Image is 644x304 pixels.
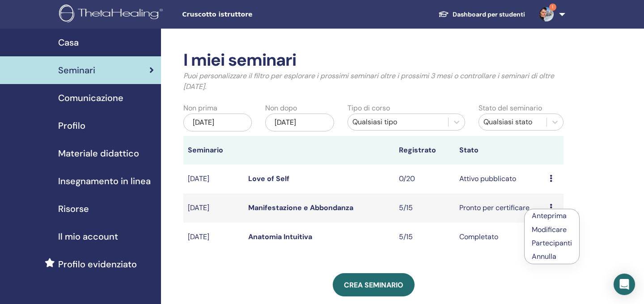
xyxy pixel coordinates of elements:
[58,119,85,132] span: Profilo
[532,225,567,234] a: Modificare
[58,202,89,215] span: Risorse
[183,103,217,114] label: Non prima
[532,211,567,220] a: Anteprima
[333,273,415,296] a: Crea seminario
[183,223,244,252] td: [DATE]
[483,117,542,127] div: Qualsiasi stato
[265,103,297,114] label: Non dopo
[58,230,118,243] span: Il mio account
[347,103,390,114] label: Tipo di corso
[58,147,139,160] span: Materiale didattico
[58,91,123,105] span: Comunicazione
[394,194,455,223] td: 5/15
[58,63,95,77] span: Seminari
[394,165,455,194] td: 0/20
[58,258,137,271] span: Profilo evidenziato
[438,10,449,18] img: graduation-cap-white.svg
[532,238,572,248] a: Partecipanti
[455,223,545,252] td: Completato
[532,251,572,262] p: Annulla
[344,280,403,290] span: Crea seminario
[352,117,444,127] div: Qualsiasi tipo
[58,36,79,49] span: Casa
[182,10,316,19] span: Cruscotto istruttore
[455,136,545,165] th: Stato
[58,174,151,188] span: Insegnamento in linea
[394,223,455,252] td: 5/15
[183,114,252,131] div: [DATE]
[455,194,545,223] td: Pronto per certificare
[248,203,353,212] a: Manifestazione e Abbondanza
[614,274,635,295] div: Open Intercom Messenger
[183,165,244,194] td: [DATE]
[455,165,545,194] td: Attivo pubblicato
[183,71,563,92] p: Puoi personalizzare il filtro per esplorare i prossimi seminari oltre i prossimi 3 mesi o control...
[431,6,532,23] a: Dashboard per studenti
[183,194,244,223] td: [DATE]
[549,4,556,11] span: 1
[265,114,334,131] div: [DATE]
[248,232,312,241] a: Anatomia Intuitiva
[539,7,554,21] img: default.jpg
[479,103,542,114] label: Stato del seminario
[183,136,244,165] th: Seminario
[248,174,289,183] a: Love of Self
[183,50,563,71] h2: I miei seminari
[394,136,455,165] th: Registrato
[59,4,166,25] img: logo.png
